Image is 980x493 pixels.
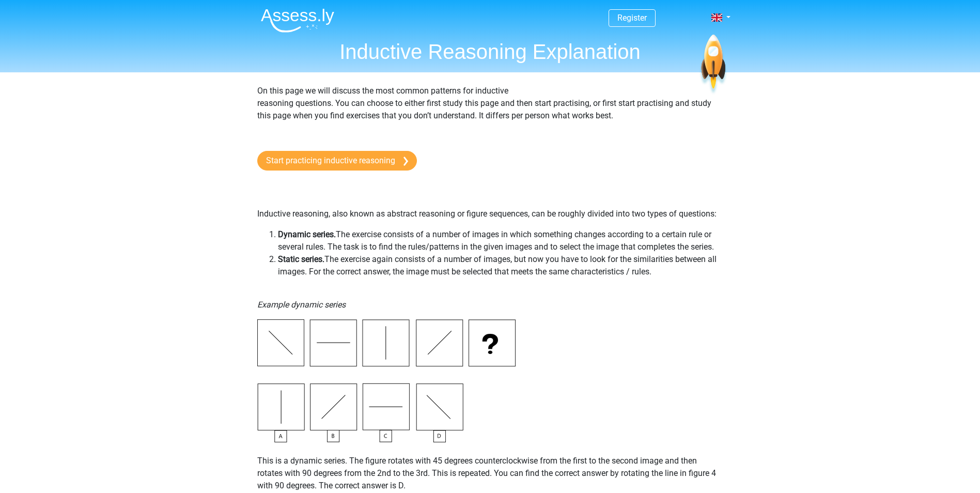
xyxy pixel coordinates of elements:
[257,183,723,220] p: Inductive reasoning, also known as abstract reasoning or figure sequences, can be roughly divided...
[278,254,324,264] b: Static series.
[257,319,516,442] img: Inductive Reasoning Example1.png
[278,229,336,239] b: Dynamic series.
[261,8,334,33] img: Assessly
[257,151,417,171] a: Start practicing inductive reasoning
[617,13,647,23] a: Register
[257,85,723,134] p: On this page we will discuss the most common patterns for inductive reasoning questions. You can ...
[257,442,723,492] p: This is a dynamic series. The figure rotates with 45 degrees counterclockwise from the first to t...
[278,228,723,253] li: The exercise consists of a number of images in which something changes according to a certain rul...
[257,300,346,310] i: Example dynamic series
[699,35,727,95] img: spaceship.7d73109d6933.svg
[278,253,723,278] li: The exercise again consists of a number of images, but now you have to look for the similarities ...
[253,39,728,64] h1: Inductive Reasoning Explanation
[403,157,408,166] img: arrow-right.e5bd35279c78.svg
